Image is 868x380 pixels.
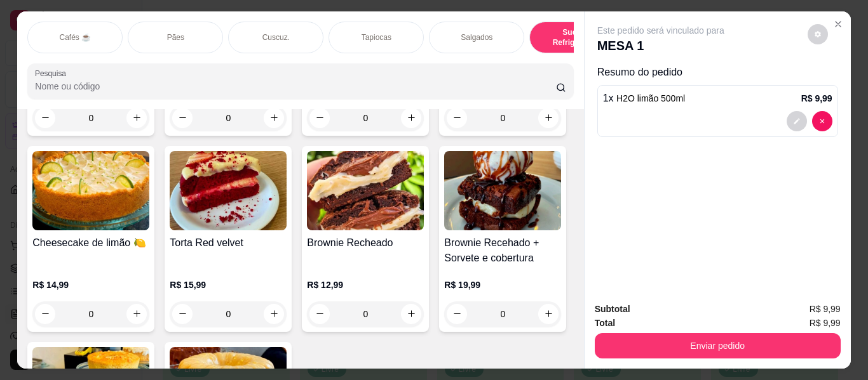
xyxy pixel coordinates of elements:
[401,304,421,324] button: increase-product-quantity
[309,108,330,128] button: decrease-product-quantity
[603,91,686,106] p: 1 x
[35,108,55,128] button: decrease-product-quantity
[447,108,467,128] button: decrease-product-quantity
[126,108,147,128] button: increase-product-quantity
[461,32,492,43] p: Salgados
[172,304,193,324] button: decrease-product-quantity
[264,108,284,128] button: increase-product-quantity
[595,318,615,328] strong: Total
[810,302,841,316] span: R$ 9,99
[787,111,807,131] button: decrease-product-quantity
[309,304,330,324] button: decrease-product-quantity
[616,93,685,103] span: H2O limão 500ml
[167,32,184,43] p: Pães
[595,304,630,314] strong: Subtotal
[307,278,424,291] p: R$ 12,99
[170,151,287,230] img: product-image
[170,235,287,251] h4: Torta Red velvet
[597,65,838,80] p: Resumo do pedido
[32,235,149,251] h4: Cheesecake de limão 🍋
[172,108,193,128] button: decrease-product-quantity
[447,304,467,324] button: decrease-product-quantity
[59,32,91,43] p: Cafés ☕
[444,151,561,230] img: product-image
[828,14,848,34] button: Close
[810,316,841,330] span: R$ 9,99
[262,32,290,43] p: Cuscuz.
[595,333,841,358] button: Enviar pedido
[126,304,147,324] button: increase-product-quantity
[170,278,287,291] p: R$ 15,99
[812,111,832,131] button: decrease-product-quantity
[597,24,724,37] p: Este pedido será vinculado para
[597,37,724,55] p: MESA 1
[538,304,559,324] button: increase-product-quantity
[32,278,149,291] p: R$ 14,99
[35,304,55,324] button: decrease-product-quantity
[264,304,284,324] button: increase-product-quantity
[362,32,391,43] p: Tapiocas
[401,108,421,128] button: increase-product-quantity
[538,108,559,128] button: increase-product-quantity
[444,278,561,291] p: R$ 19,99
[35,68,71,79] label: Pesquisa
[808,24,828,44] button: decrease-product-quantity
[801,92,832,105] p: R$ 9,99
[444,235,561,266] h4: Brownie Recehado + Sorvete e cobertura
[32,151,149,230] img: product-image
[540,27,614,48] p: Sucos e Refrigerantes
[307,235,424,251] h4: Brownie Recheado
[307,151,424,230] img: product-image
[35,80,556,93] input: Pesquisa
